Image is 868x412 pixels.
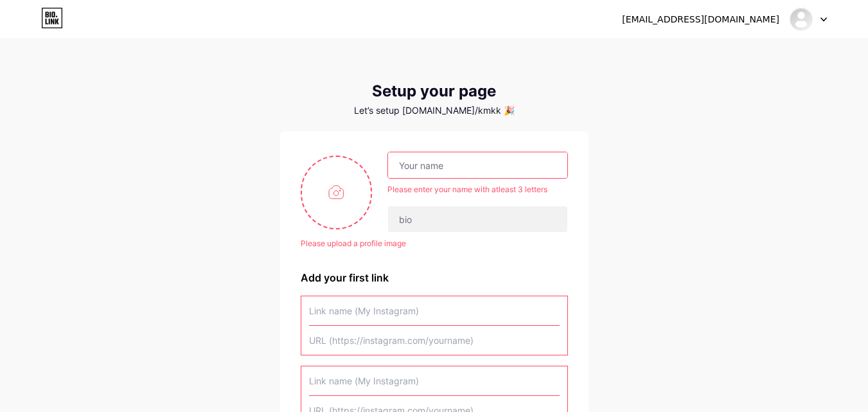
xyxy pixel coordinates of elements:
div: [EMAIL_ADDRESS][DOMAIN_NAME] [622,13,779,26]
div: Setup your page [280,82,589,100]
input: Link name (My Instagram) [309,296,560,325]
div: Please upload a profile image [301,238,568,249]
input: Link name (My Instagram) [309,366,560,395]
input: URL (https://instagram.com/yourname) [309,326,560,355]
div: Add your first link [301,270,568,285]
div: Let’s setup [DOMAIN_NAME]/kmkk 🎉 [280,105,589,116]
img: kmkk [789,7,813,31]
input: bio [388,206,567,232]
div: Please enter your name with atleast 3 letters [387,184,567,195]
input: Your name [388,152,567,178]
